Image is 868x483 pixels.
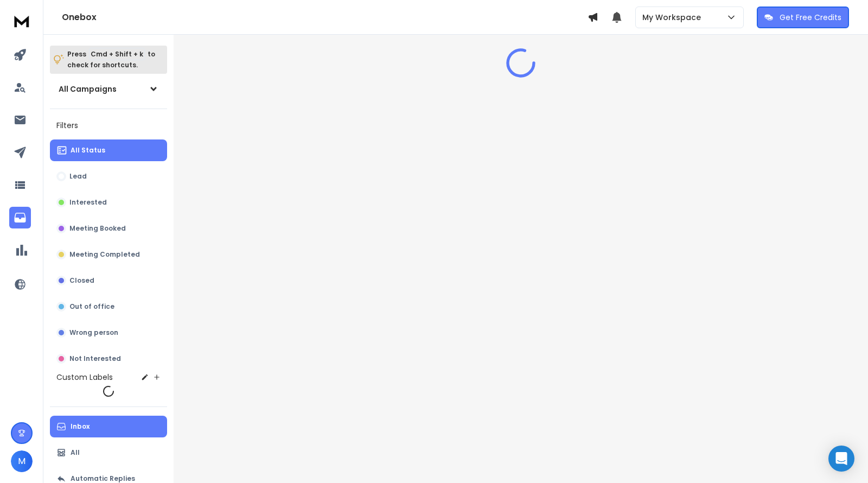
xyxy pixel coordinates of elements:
[69,354,121,363] p: Not Interested
[69,302,114,311] p: Out of office
[50,416,167,437] button: Inbox
[56,372,113,383] h3: Custom Labels
[71,422,90,431] p: Inbox
[828,446,854,472] div: Open Intercom Messenger
[50,139,167,161] button: All Status
[69,198,107,207] p: Interested
[50,78,167,100] button: All Campaigns
[50,322,167,344] button: Wrong person
[69,172,87,181] p: Lead
[71,448,80,457] p: All
[62,11,588,24] h1: Onebox
[71,146,105,155] p: All Status
[69,328,118,337] p: Wrong person
[69,276,94,285] p: Closed
[11,11,33,31] img: logo
[50,244,167,265] button: Meeting Completed
[50,442,167,463] button: All
[757,7,849,28] button: Get Free Credits
[71,474,135,483] p: Automatic Replies
[50,270,167,291] button: Closed
[780,12,841,23] p: Get Free Credits
[50,296,167,317] button: Out of office
[89,48,145,60] span: Cmd + Shift + k
[59,84,117,94] h1: All Campaigns
[11,450,33,472] button: M
[50,218,167,239] button: Meeting Booked
[50,118,167,133] h3: Filters
[69,224,126,233] p: Meeting Booked
[50,348,167,370] button: Not Interested
[642,12,705,23] p: My Workspace
[67,49,155,71] p: Press to check for shortcuts.
[69,250,140,259] p: Meeting Completed
[50,192,167,213] button: Interested
[50,166,167,187] button: Lead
